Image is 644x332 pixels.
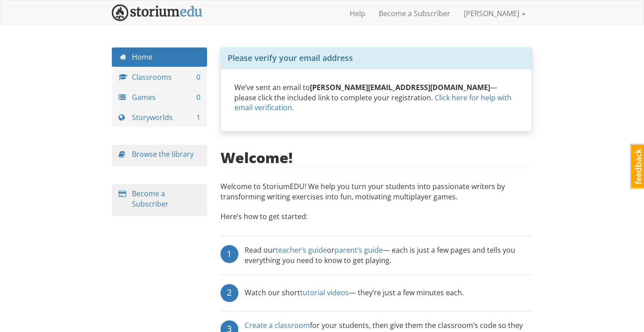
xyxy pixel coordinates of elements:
a: Browse the library [132,149,194,159]
a: Storyworlds 1 [112,108,207,127]
a: teacher’s guide [275,245,327,255]
a: Become a Subscriber [132,189,169,209]
span: Please verify your email address [228,52,353,63]
a: Help [343,2,372,25]
strong: [PERSON_NAME][EMAIL_ADDRESS][DOMAIN_NAME] [310,82,490,92]
a: Click here for help with email verification. [234,93,512,113]
p: Welcome to StoriumEDU! We help you turn your students into passionate writers by transforming wri... [220,181,533,207]
a: Home [112,47,207,67]
a: parent’s guide [335,245,383,255]
span: 0 [196,72,200,82]
a: tutorial videos [300,288,349,298]
a: Classrooms 0 [112,68,207,87]
p: We’ve sent an email to — please click the included link to complete your registration. [234,82,519,113]
div: 2 [220,284,238,302]
p: Here’s how to get started: [220,211,533,231]
span: 1 [196,112,200,123]
a: [PERSON_NAME] [457,2,532,25]
img: StoriumEDU [112,4,203,21]
span: 0 [196,92,200,103]
a: Become a Subscriber [372,2,457,25]
div: Read our or — each is just a few pages and tells you everything you need to know to get playing. [245,245,533,266]
a: Create a classroom [245,320,310,330]
div: Watch our short — they’re just a few minutes each. [245,284,464,302]
div: 1 [220,245,238,263]
a: Games 0 [112,88,207,107]
h2: Welcome! [220,150,292,165]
